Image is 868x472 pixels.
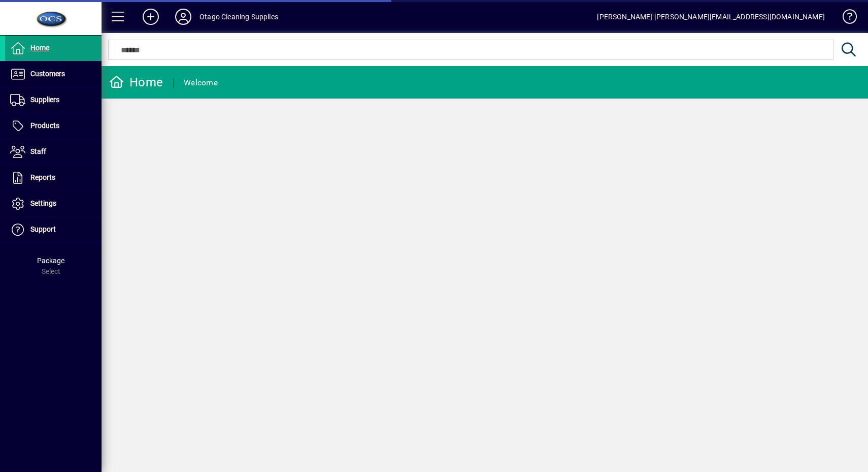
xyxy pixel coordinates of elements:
span: Home [30,44,49,52]
a: Products [5,113,102,139]
span: Suppliers [30,96,59,104]
a: Suppliers [5,87,102,113]
a: Settings [5,191,102,216]
a: Customers [5,61,102,87]
span: Staff [30,147,46,155]
div: Home [109,74,163,90]
div: [PERSON_NAME] [PERSON_NAME][EMAIL_ADDRESS][DOMAIN_NAME] [597,9,825,25]
a: Staff [5,139,102,165]
div: Welcome [184,75,218,91]
a: Knowledge Base [835,2,855,35]
span: Package [37,257,64,265]
button: Profile [167,8,199,26]
span: Settings [30,199,56,207]
a: Support [5,217,102,242]
button: Add [135,8,167,26]
span: Products [30,121,59,130]
div: Otago Cleaning Supplies [199,9,278,25]
span: Customers [30,70,65,78]
span: Support [30,225,56,233]
a: Reports [5,165,102,191]
span: Reports [30,173,55,181]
